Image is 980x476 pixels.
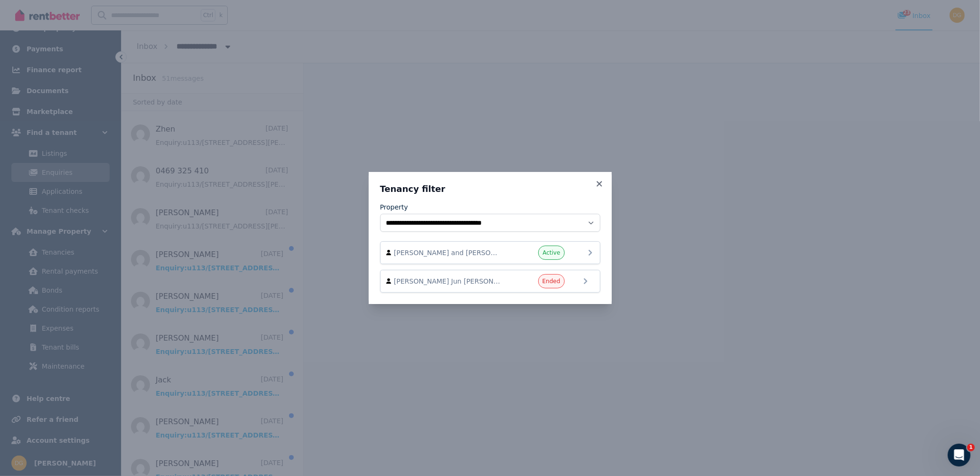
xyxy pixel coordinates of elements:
iframe: Intercom live chat [948,444,971,466]
span: [PERSON_NAME] and [PERSON_NAME] [394,248,502,257]
h3: Tenancy filter [380,183,600,195]
span: 1 [967,444,975,451]
label: Property [380,202,408,212]
a: [PERSON_NAME] and [PERSON_NAME]Active [380,241,600,264]
a: [PERSON_NAME] Jun [PERSON_NAME]Ended [380,270,600,293]
span: Ended [542,277,560,285]
span: [PERSON_NAME] Jun [PERSON_NAME] [394,276,502,286]
span: Active [542,249,560,257]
